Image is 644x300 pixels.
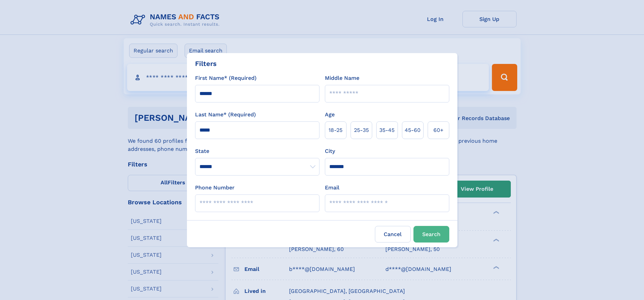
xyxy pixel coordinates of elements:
[195,111,256,119] label: Last Name* (Required)
[195,59,217,69] div: Filters
[433,126,444,134] span: 60+
[195,74,257,82] label: First Name* (Required)
[405,126,421,134] span: 45‑60
[354,126,369,134] span: 25‑35
[325,111,335,119] label: Age
[195,147,319,155] label: State
[195,184,235,192] label: Phone Number
[379,126,395,134] span: 35‑45
[329,126,342,134] span: 18‑25
[375,226,411,243] label: Cancel
[413,226,449,243] button: Search
[325,184,339,192] label: Email
[325,74,359,82] label: Middle Name
[325,147,335,155] label: City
